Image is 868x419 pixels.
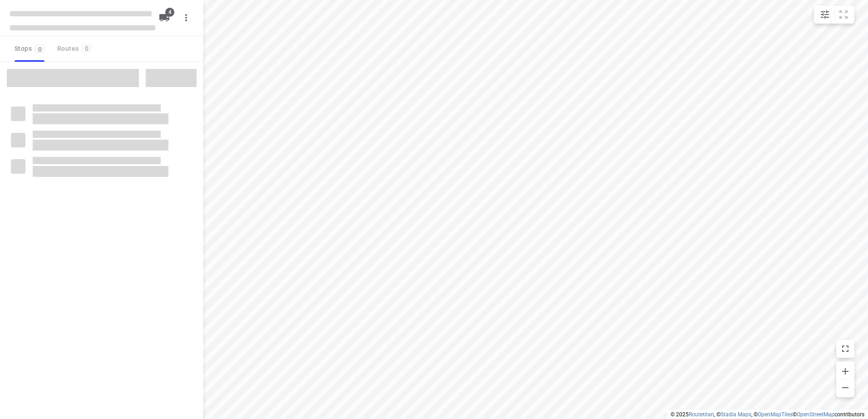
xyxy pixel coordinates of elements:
[671,411,864,418] li: © 2025 , © , © © contributors
[797,411,834,418] a: OpenStreetMap
[758,411,793,418] a: OpenMapTiles
[720,411,751,418] a: Stadia Maps
[689,411,714,418] a: Routetitan
[814,5,854,24] div: small contained button group
[816,5,834,24] button: Map settings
